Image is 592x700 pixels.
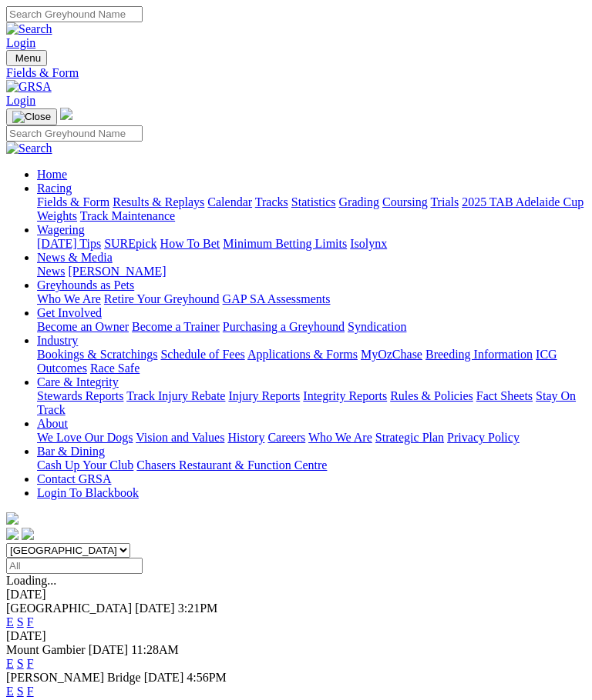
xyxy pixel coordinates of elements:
[267,431,305,444] a: Careers
[60,108,72,120] img: logo-grsa-white.png
[6,66,586,80] a: Fields & Form
[37,445,105,458] a: Bar & Dining
[15,52,41,64] span: Menu
[27,615,34,628] a: F
[37,292,101,305] a: Who We Are
[37,389,586,417] div: Care & Integrity
[89,643,129,656] span: [DATE]
[291,195,336,208] a: Statistics
[37,389,576,416] a: Stay On Track
[6,643,86,656] span: Mount Gambier
[223,320,345,333] a: Purchasing a Greyhound
[37,334,78,347] a: Industry
[37,251,113,264] a: News & Media
[37,278,134,292] a: Greyhounds as Pets
[37,306,102,319] a: Get Involved
[6,6,143,22] input: Search
[136,458,327,472] a: Chasers Restaurant & Function Centre
[6,685,14,698] a: E
[6,108,57,125] button: Toggle navigation
[430,195,459,208] a: Trials
[160,348,244,361] a: Schedule of Fees
[425,348,533,361] a: Breeding Information
[37,320,129,333] a: Become an Owner
[223,292,331,305] a: GAP SA Assessments
[37,265,586,278] div: News & Media
[375,431,444,444] a: Strategic Plan
[6,671,141,684] span: [PERSON_NAME] Bridge
[462,195,584,208] a: 2025 TAB Adelaide Cup
[37,417,68,430] a: About
[6,94,35,107] a: Login
[12,111,51,123] img: Close
[37,292,586,306] div: Greyhounds as Pets
[6,602,132,615] span: [GEOGRAPHIC_DATA]
[17,657,24,670] a: S
[37,348,557,375] a: ICG Outcomes
[6,80,52,94] img: GRSA
[6,528,18,540] img: facebook.svg
[37,431,133,444] a: We Love Our Dogs
[37,182,72,195] a: Racing
[37,195,586,223] div: Racing
[144,671,184,684] span: [DATE]
[132,320,220,333] a: Become a Trainer
[37,458,133,472] a: Cash Up Your Club
[350,237,387,250] a: Isolynx
[6,629,586,643] div: [DATE]
[90,362,140,375] a: Race Safe
[135,602,175,615] span: [DATE]
[6,36,35,49] a: Login
[37,472,111,485] a: Contact GRSA
[6,558,143,574] input: Select date
[104,292,220,305] a: Retire Your Greyhound
[27,685,34,698] a: F
[37,237,586,251] div: Wagering
[6,588,586,602] div: [DATE]
[37,348,157,361] a: Bookings & Scratchings
[339,195,379,208] a: Grading
[6,142,52,155] img: Search
[361,348,422,361] a: MyOzChase
[178,602,218,615] span: 3:21PM
[228,389,300,402] a: Injury Reports
[255,195,288,208] a: Tracks
[187,671,227,684] span: 4:56PM
[247,348,358,361] a: Applications & Forms
[17,615,24,628] a: S
[37,348,586,375] div: Industry
[308,431,372,444] a: Who We Are
[37,223,85,236] a: Wagering
[6,512,18,525] img: logo-grsa-white.png
[303,389,387,402] a: Integrity Reports
[22,528,34,540] img: twitter.svg
[382,195,428,208] a: Coursing
[6,657,14,670] a: E
[27,657,34,670] a: F
[37,320,586,334] div: Get Involved
[476,389,533,402] a: Fact Sheets
[6,574,56,587] span: Loading...
[223,237,347,250] a: Minimum Betting Limits
[37,168,67,181] a: Home
[136,431,224,444] a: Vision and Values
[68,265,166,278] a: [PERSON_NAME]
[80,209,175,222] a: Track Maintenance
[104,237,156,250] a: SUREpick
[37,375,119,388] a: Care & Integrity
[17,685,24,698] a: S
[37,237,101,250] a: [DATE] Tips
[131,643,179,656] span: 11:28AM
[37,458,586,472] div: Bar & Dining
[348,320,406,333] a: Syndication
[227,431,264,444] a: History
[37,195,109,208] a: Fields & Form
[447,431,520,444] a: Privacy Policy
[37,265,65,278] a: News
[6,615,14,628] a: E
[37,431,586,445] div: About
[207,195,252,208] a: Calendar
[37,209,77,222] a: Weights
[37,389,123,402] a: Stewards Reports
